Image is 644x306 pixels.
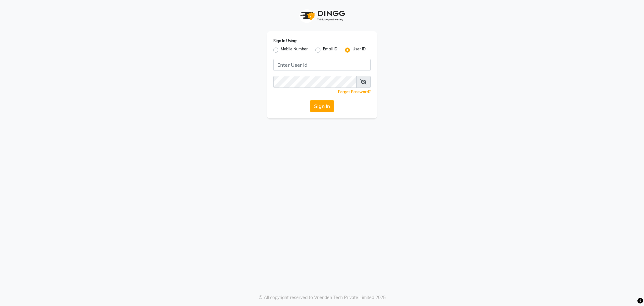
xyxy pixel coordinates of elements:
[273,59,371,71] input: Username
[297,6,347,25] img: logo1.svg
[338,89,371,94] a: Forgot Password?
[281,46,308,54] label: Mobile Number
[353,46,366,54] label: User ID
[273,38,297,44] label: Sign In Using:
[310,100,334,112] button: Sign In
[273,76,357,88] input: Username
[323,46,337,54] label: Email ID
